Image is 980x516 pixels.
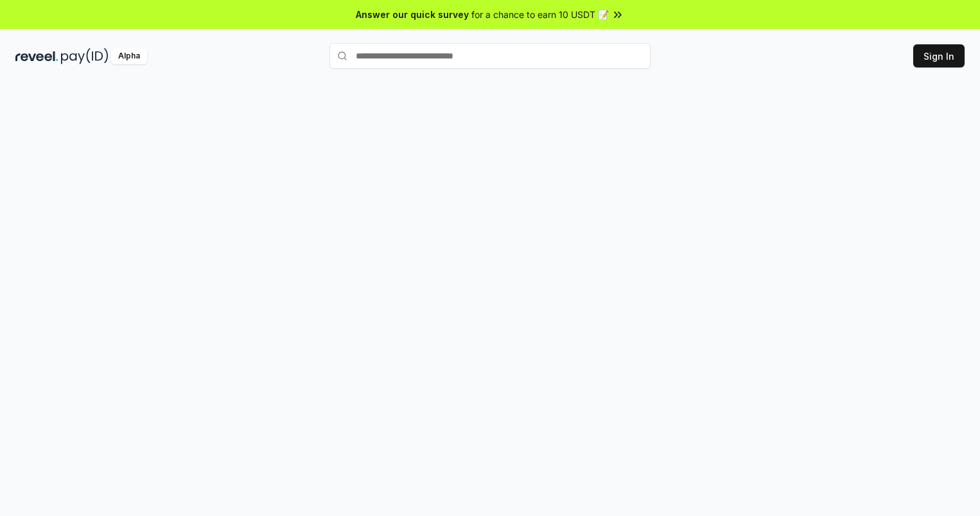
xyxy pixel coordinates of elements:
span: for a chance to earn 10 USDT 📝 [471,8,609,21]
span: Answer our quick survey [356,8,469,21]
img: reveel_dark [15,48,58,64]
img: pay_id [61,48,109,64]
div: Alpha [111,48,147,64]
button: Sign In [913,44,965,67]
